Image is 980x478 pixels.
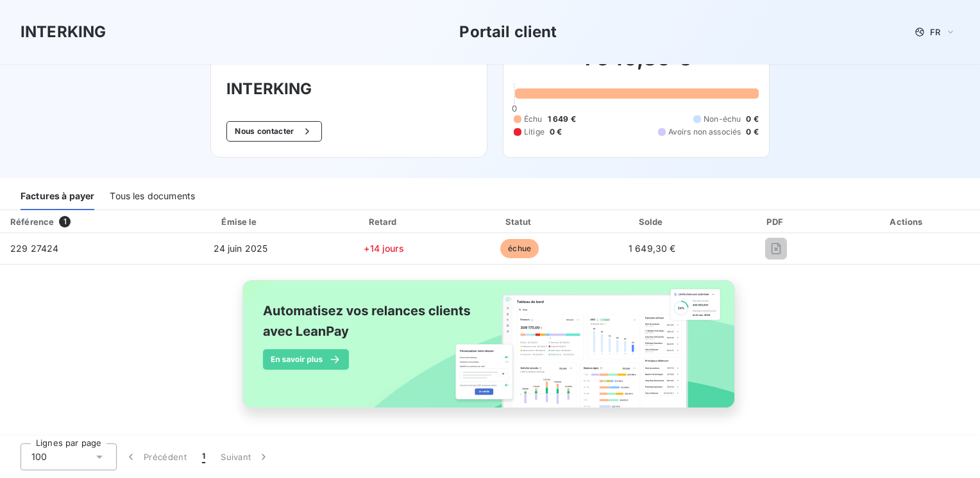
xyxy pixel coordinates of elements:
[110,183,195,210] div: Tous les documents
[168,215,312,228] div: Émise le
[202,450,205,463] span: 1
[226,78,471,101] h3: INTERKING
[194,443,213,470] button: 1
[720,215,832,228] div: PDF
[746,126,758,138] span: 0 €
[21,183,94,210] div: Factures à payer
[548,113,576,125] span: 1 649 €
[364,243,403,254] span: +14 jours
[459,21,557,44] h3: Portail client
[226,121,321,142] button: Nous contacter
[524,113,543,125] span: Échu
[214,243,268,254] span: 24 juin 2025
[589,215,715,228] div: Solde
[512,103,517,113] span: 0
[455,215,584,228] div: Statut
[213,443,278,470] button: Suivant
[21,21,106,44] h3: INTERKING
[930,27,940,37] span: FR
[10,217,54,227] div: Référence
[500,239,539,258] span: échue
[550,126,562,138] span: 0 €
[668,126,741,138] span: Avoirs non associés
[838,215,977,228] div: Actions
[59,216,71,227] span: 1
[514,45,759,84] h2: 1 649,30 €
[31,450,47,463] span: 100
[524,126,545,138] span: Litige
[629,243,676,254] span: 1 649,30 €
[117,443,194,470] button: Précédent
[746,113,758,125] span: 0 €
[231,272,749,430] img: banner
[704,113,741,125] span: Non-échu
[10,243,58,254] span: 229 27424
[318,215,450,228] div: Retard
